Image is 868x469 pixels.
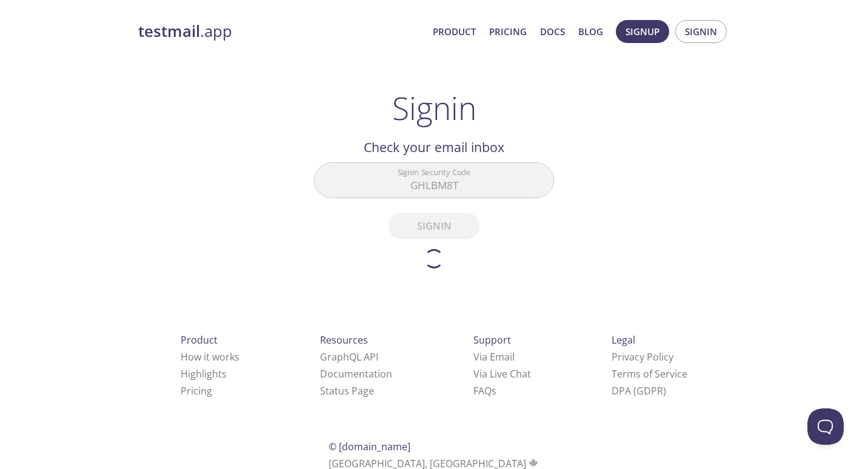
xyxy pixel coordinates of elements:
span: Resources [320,333,368,347]
span: Legal [612,333,635,347]
h2: Check your email inbox [314,137,554,158]
strong: testmail [138,21,200,42]
button: Signup [616,20,669,43]
a: Via Email [473,350,515,364]
a: Highlights [181,367,227,381]
a: Terms of Service [612,367,687,381]
a: How it works [181,350,239,364]
a: Docs [540,24,565,39]
a: Pricing [489,24,527,39]
a: DPA (GDPR) [612,384,666,397]
a: Blog [578,24,603,39]
a: Pricing [181,384,212,397]
button: Signin [675,20,727,43]
a: Via Live Chat [473,367,531,381]
span: Product [181,333,218,347]
iframe: Help Scout Beacon - Open [807,408,844,445]
a: FAQ [473,384,496,397]
h1: Signin [392,90,476,126]
span: Signup [626,24,659,39]
span: Support [473,333,511,347]
a: testmail.app [138,21,423,42]
a: GraphQL API [320,350,378,364]
a: Status Page [320,384,374,397]
span: s [492,384,496,397]
a: Privacy Policy [612,350,673,364]
a: Documentation [320,367,392,381]
a: Product [433,24,476,39]
span: Signin [685,24,717,39]
span: © [DOMAIN_NAME] [329,440,410,453]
